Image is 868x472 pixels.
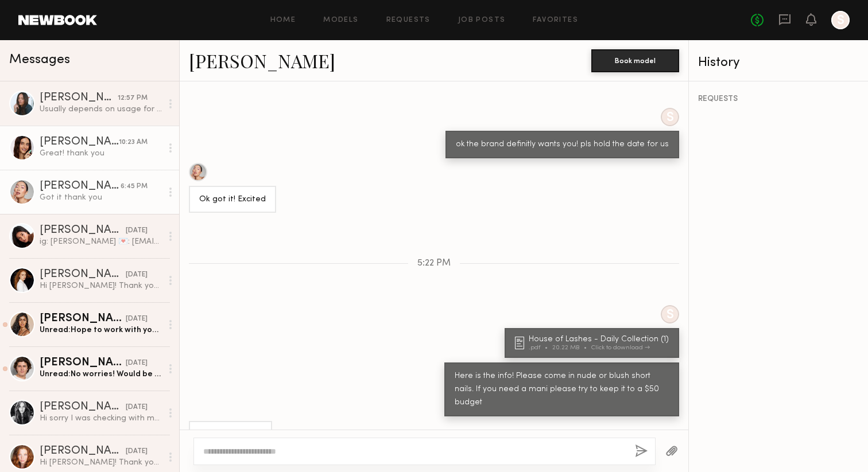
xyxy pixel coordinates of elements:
[126,402,148,413] div: [DATE]
[126,314,148,325] div: [DATE]
[591,345,650,351] div: Click to download
[199,193,266,206] div: Ok got it! Excited
[270,17,296,24] a: Home
[698,56,859,69] div: History
[126,225,148,236] div: [DATE]
[40,280,162,291] div: Hi [PERSON_NAME]! Thank you for reaching out I just got access back to my newbook! I’m currently ...
[126,270,148,280] div: [DATE]
[121,181,148,192] div: 6:45 PM
[126,446,148,457] div: [DATE]
[529,345,552,351] div: .pdf
[40,357,126,369] div: [PERSON_NAME]
[40,446,126,457] div: [PERSON_NAME]
[40,148,162,159] div: Great! thank you
[40,457,162,468] div: Hi [PERSON_NAME]! Thank you so much for reaching out. I have so many bookings coming in that I’m ...
[118,93,148,104] div: 12:57 PM
[533,17,578,24] a: Favorites
[698,95,859,103] div: REQUESTS
[189,48,335,73] a: [PERSON_NAME]
[40,413,162,424] div: Hi sorry I was checking with my agent about availability. I’m not sure I can do it for that low o...
[9,53,70,67] span: Messages
[126,358,148,369] div: [DATE]
[591,55,679,65] a: Book model
[40,225,126,236] div: [PERSON_NAME]
[458,17,506,24] a: Job Posts
[199,428,262,442] div: Got it thank you
[591,49,679,72] button: Book model
[40,92,118,104] div: [PERSON_NAME]
[119,137,148,148] div: 10:23 AM
[386,17,431,24] a: Requests
[456,138,669,151] div: ok the brand definitly wants you! pls hold the date for us
[552,345,591,351] div: 20.22 MB
[40,181,121,192] div: [PERSON_NAME]
[831,11,850,29] a: S
[323,17,358,24] a: Models
[40,369,162,380] div: Unread: No worries! Would be great to work together on something else in the future. Thanks for l...
[40,269,126,280] div: [PERSON_NAME]
[529,336,672,344] div: House of Lashes - Daily Collection (1)
[40,136,119,148] div: [PERSON_NAME]
[40,313,126,325] div: [PERSON_NAME]
[40,325,162,336] div: Unread: Hope to work with you in the future 🤍
[40,192,162,203] div: Got it thank you
[455,370,669,409] div: Here is the info! Please come in nude or blush short nails. If you need a mani please try to keep...
[417,259,451,268] span: 5:22 PM
[515,336,672,351] a: House of Lashes - Daily Collection (1).pdf20.22 MBClick to download
[40,401,126,413] div: [PERSON_NAME]
[40,104,162,115] div: Usually depends on usage for photos but yes that works. Thank you.
[40,236,162,247] div: ig: [PERSON_NAME] 💌: [EMAIL_ADDRESS][DOMAIN_NAME]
